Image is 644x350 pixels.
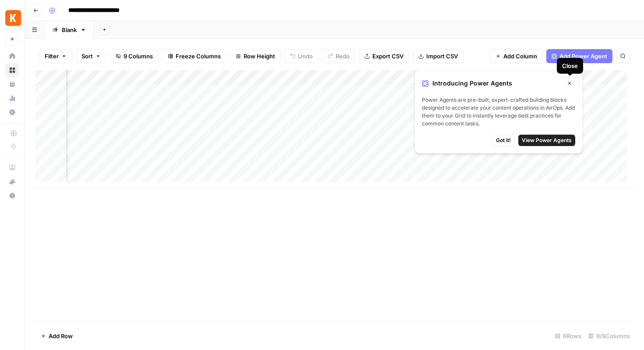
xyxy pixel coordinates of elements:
[559,52,607,61] span: Add Power Agent
[5,10,21,26] img: Kayak Logo
[5,175,19,189] button: What's new?
[422,78,575,89] div: Introducing Power Agents
[5,189,19,203] button: Help + Support
[284,49,318,63] button: Undo
[124,52,153,61] span: 9 Columns
[422,96,575,128] span: Power Agents are pre-built, expert-crafted building blocks designed to accelerate your content op...
[522,136,572,144] span: View Power Agents
[298,52,313,61] span: Undo
[552,329,585,343] div: 6 Rows
[39,49,72,63] button: Filter
[5,49,19,63] a: Home
[81,52,93,61] span: Sort
[359,49,409,63] button: Export CSV
[76,49,106,63] button: Sort
[496,136,511,144] span: Got it!
[5,161,19,175] a: AirOps Academy
[49,332,73,340] span: Add Row
[322,49,355,63] button: Redo
[518,135,575,146] button: View Power Agents
[176,52,221,61] span: Freeze Columns
[110,49,159,63] button: 9 Columns
[45,52,59,61] span: Filter
[585,329,633,343] div: 9/9 Columns
[336,52,350,61] span: Redo
[426,52,458,61] span: Import CSV
[413,49,464,63] button: Import CSV
[35,329,78,343] button: Add Row
[5,63,19,77] a: Browse
[162,49,226,63] button: Freeze Columns
[490,49,543,63] button: Add Column
[5,77,19,91] a: Your Data
[562,61,578,70] div: Close
[5,91,19,105] a: Usage
[5,7,19,29] button: Workspace: Kayak
[45,21,94,39] a: Blank
[492,135,515,146] button: Got it!
[244,52,275,61] span: Row Height
[546,49,612,63] button: Add Power Agent
[372,52,403,61] span: Export CSV
[6,175,19,188] div: What's new?
[230,49,281,63] button: Row Height
[5,105,19,119] a: Settings
[62,25,77,34] div: Blank
[503,52,537,61] span: Add Column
